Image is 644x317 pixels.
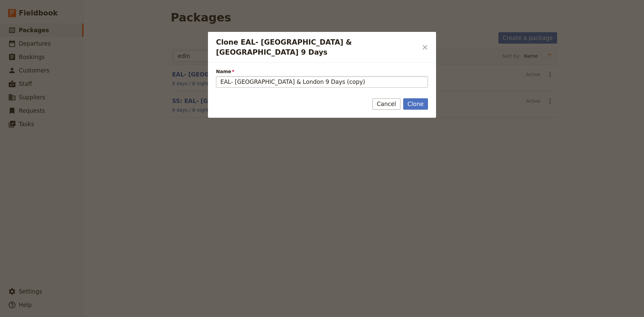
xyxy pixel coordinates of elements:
button: Cancel [372,98,400,110]
button: Clone [403,98,428,110]
input: Name [216,76,428,88]
button: Close dialog [419,42,431,53]
h2: Clone EAL- [GEOGRAPHIC_DATA] & [GEOGRAPHIC_DATA] 9 Days [216,37,418,57]
span: Name [216,68,428,75]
